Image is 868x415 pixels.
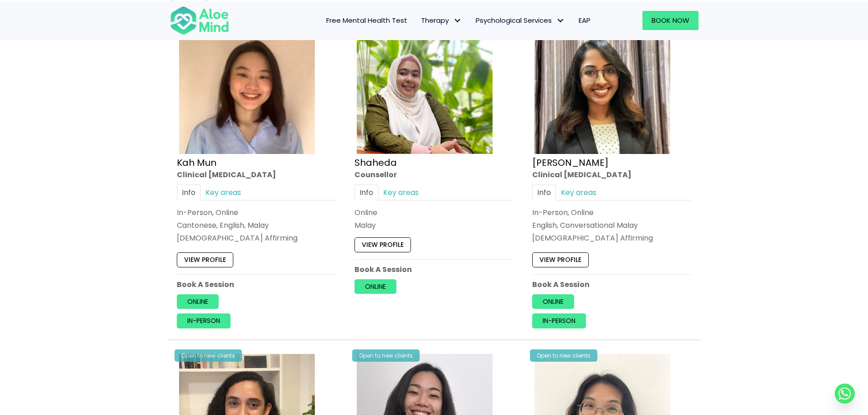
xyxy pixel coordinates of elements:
[177,233,336,243] div: [DEMOGRAPHIC_DATA] Affirming
[177,207,336,218] div: In-Person, Online
[532,252,589,267] a: View profile
[177,184,200,200] a: Info
[175,349,242,362] div: Open to new clients
[354,169,514,179] div: Counsellor
[532,279,692,289] p: Book A Session
[835,384,855,404] a: Whatsapp
[354,279,396,293] a: Online
[354,220,514,231] p: Malay
[357,18,493,154] img: Shaheda Counsellor
[476,15,565,25] span: Psychological Services
[532,233,692,243] div: [DEMOGRAPHIC_DATA] Affirming
[532,184,556,200] a: Info
[532,313,586,328] a: In-person
[200,184,246,200] a: Key areas
[532,294,574,309] a: Online
[451,14,464,27] span: Therapy: submenu
[170,5,229,36] img: Aloe mind Logo
[532,156,609,169] a: [PERSON_NAME]
[354,184,378,200] a: Info
[652,15,689,25] span: Book Now
[642,11,699,30] a: Book Now
[354,156,397,169] a: Shaheda
[241,11,597,30] nav: Menu
[572,11,597,30] a: EAP
[532,220,692,231] p: English, Conversational Malay
[534,18,670,154] img: croped-Anita_Profile-photo-300×300
[378,184,424,200] a: Key areas
[354,237,411,252] a: View profile
[554,14,567,27] span: Psychological Services: submenu
[556,184,601,200] a: Key areas
[177,220,336,231] p: Cantonese, English, Malay
[469,11,572,30] a: Psychological ServicesPsychological Services: submenu
[354,264,514,274] p: Book A Session
[179,18,315,154] img: Kah Mun-profile-crop-300×300
[177,252,233,267] a: View profile
[530,349,597,362] div: Open to new clients
[414,11,469,30] a: TherapyTherapy: submenu
[177,156,216,169] a: Kah Mun
[354,207,514,218] div: Online
[177,313,231,328] a: In-person
[532,169,692,179] div: Clinical [MEDICAL_DATA]
[532,207,692,218] div: In-Person, Online
[177,169,336,179] div: Clinical [MEDICAL_DATA]
[421,15,462,25] span: Therapy
[352,349,420,362] div: Open to new clients
[177,294,219,309] a: Online
[177,279,336,289] p: Book A Session
[579,15,591,25] span: EAP
[326,15,407,25] span: Free Mental Health Test
[319,11,414,30] a: Free Mental Health Test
